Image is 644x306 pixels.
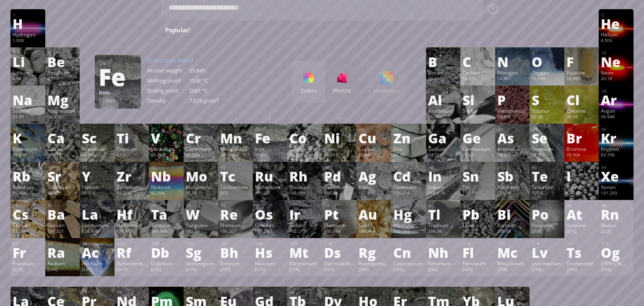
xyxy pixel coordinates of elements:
[82,207,112,221] div: La
[358,145,389,152] div: Copper
[566,207,597,221] div: At
[462,114,493,121] div: 28.085
[358,207,389,221] div: Au
[566,114,597,121] div: 35.45
[82,228,112,235] div: 138.905
[325,165,355,170] div: 46
[601,165,631,170] div: 54
[566,107,597,114] div: Chlorine
[497,76,528,83] div: 14.007
[186,152,216,159] div: 51.996
[601,152,631,159] div: 83.798
[325,203,355,208] div: 78
[151,169,182,183] div: Nb
[498,88,528,94] div: 15
[566,190,597,197] div: 126.904
[462,152,493,159] div: 72.63
[13,165,43,170] div: 37
[117,131,147,145] div: Ti
[324,184,355,190] div: Palladium
[428,184,459,190] div: Indium
[255,207,286,221] div: Os
[186,207,216,221] div: W
[151,203,182,208] div: 73
[566,222,597,228] div: Astatine
[393,184,424,190] div: Cadmium
[428,55,459,68] div: B
[532,222,562,228] div: Polonium
[462,69,493,76] div: Carbon
[290,203,320,208] div: 77
[428,69,459,76] div: Boron
[567,165,597,170] div: 53
[82,165,112,170] div: 39
[601,203,631,208] div: 86
[379,30,381,35] sub: 2
[497,55,528,68] div: N
[47,69,78,76] div: Beryllium
[601,55,631,68] div: Ne
[428,169,459,183] div: In
[532,203,562,208] div: 84
[428,107,459,114] div: Aluminium
[567,203,597,208] div: 85
[117,145,147,152] div: Titanium
[13,127,43,132] div: 19
[532,152,562,159] div: 78.971
[428,114,459,121] div: 26.982
[532,127,562,132] div: 34
[393,207,424,221] div: Hg
[462,145,493,152] div: Germanium
[220,184,251,190] div: Technetium
[13,93,43,106] div: Na
[566,184,597,190] div: Iodine
[289,152,320,159] div: 58.933
[255,145,286,152] div: Iron
[117,127,147,132] div: 22
[566,145,597,152] div: Bromine
[289,222,320,228] div: Iridium
[566,69,597,76] div: Fluorine
[186,165,216,170] div: 42
[117,203,147,208] div: 72
[186,190,216,197] div: 95.95
[13,50,43,56] div: 3
[566,93,597,106] div: Cl
[117,152,147,159] div: 47.867
[220,222,251,228] div: Rhenium
[532,93,562,106] div: S
[324,145,355,152] div: Nickel
[47,145,78,152] div: Calcium
[428,50,459,56] div: 5
[532,76,562,83] div: 15.999
[220,169,251,183] div: Tc
[13,190,43,197] div: 85.468
[601,93,631,106] div: Ar
[393,190,424,197] div: 112.414
[601,184,631,190] div: Xenon
[220,207,251,221] div: Re
[324,222,355,228] div: Platinum
[497,184,528,190] div: Antimony
[47,222,78,228] div: Barium
[351,185,397,195] div: Silver
[532,169,562,183] div: Te
[462,207,493,221] div: Pb
[186,184,216,190] div: Molybdenum
[601,207,631,221] div: Rn
[13,107,43,114] div: Sodium
[13,152,43,159] div: 39.098
[390,30,392,35] sub: 4
[216,97,218,103] sup: 3
[497,114,528,121] div: 30.974
[151,190,182,197] div: 92.906
[462,93,493,106] div: Si
[428,165,459,170] div: 49
[498,127,528,132] div: 33
[428,145,459,152] div: Gallium
[99,89,137,96] div: Iron
[186,145,216,152] div: Chromium
[428,152,459,159] div: 69.723
[255,184,286,190] div: Ruthenium
[428,203,459,208] div: 81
